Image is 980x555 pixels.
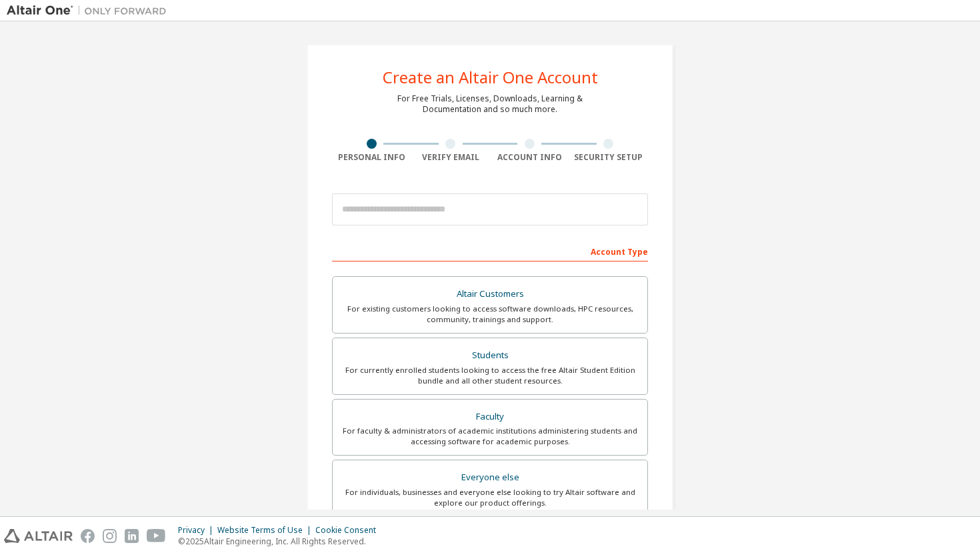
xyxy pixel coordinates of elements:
img: altair_logo.svg [4,529,73,543]
div: Privacy [178,525,217,536]
div: Create an Altair One Account [383,69,598,85]
div: For existing customers looking to access software downloads, HPC resources, community, trainings ... [341,304,639,325]
div: Faculty [341,408,639,426]
p: © 2025 Altair Engineering, Inc. All Rights Reserved. [178,536,384,547]
div: Verify Email [411,152,491,163]
div: Altair Customers [341,285,639,304]
div: Website Terms of Use [217,525,315,536]
img: youtube.svg [147,529,166,543]
img: instagram.svg [103,529,117,543]
div: Cookie Consent [315,525,384,536]
div: For faculty & administrators of academic institutions administering students and accessing softwa... [341,426,639,447]
img: facebook.svg [81,529,95,543]
div: Security Setup [569,152,649,163]
div: Personal Info [332,152,411,163]
div: For Free Trials, Licenses, Downloads, Learning & Documentation and so much more. [397,93,583,115]
div: Account Info [490,152,569,163]
div: Everyone else [341,468,639,487]
div: For individuals, businesses and everyone else looking to try Altair software and explore our prod... [341,487,639,508]
div: Students [341,346,639,365]
div: Account Type [332,240,648,261]
img: linkedin.svg [125,529,139,543]
div: For currently enrolled students looking to access the free Altair Student Edition bundle and all ... [341,365,639,386]
img: Altair One [7,4,173,17]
